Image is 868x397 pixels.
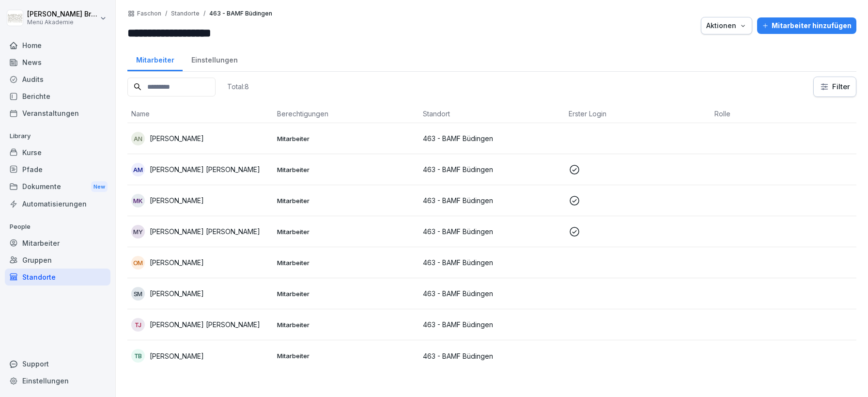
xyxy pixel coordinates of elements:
p: 463 - BAMF Büdingen [423,257,561,268]
div: AN [131,132,145,145]
p: Mitarbeiter [277,351,415,360]
a: Veranstaltungen [5,105,110,122]
div: TB [131,349,145,363]
button: Aktionen [701,17,752,34]
p: [PERSON_NAME] Bruns [27,10,98,18]
p: Mitarbeiter [277,227,415,236]
p: 463 - BAMF Büdingen [209,10,272,17]
p: 463 - BAMF Büdingen [423,288,561,299]
p: / [203,10,205,17]
th: Name [127,105,273,123]
a: Gruppen [5,252,110,269]
div: SM [131,287,145,301]
a: Berichte [5,88,110,105]
p: Total: 8 [227,82,249,91]
div: MY [131,225,145,238]
a: Einstellungen [183,47,246,71]
a: Mitarbeiter [127,47,183,71]
a: Automatisierungen [5,195,110,212]
p: [PERSON_NAME] [150,257,204,268]
a: Einstellungen [5,372,110,389]
div: AM [131,163,145,176]
a: News [5,54,110,71]
p: 463 - BAMF Büdingen [423,319,561,330]
p: Mitarbeiter [277,165,415,174]
p: [PERSON_NAME] [PERSON_NAME] [150,226,260,237]
p: [PERSON_NAME] [150,288,204,299]
a: Home [5,37,110,54]
a: Faschon [137,10,161,17]
button: Filter [814,77,856,96]
p: [PERSON_NAME] [150,133,204,143]
div: Support [5,355,110,372]
p: / [165,10,167,17]
p: Mitarbeiter [277,196,415,205]
div: TJ [131,318,145,332]
p: 463 - BAMF Büdingen [423,226,561,237]
p: Mitarbeiter [277,289,415,298]
div: MK [131,194,145,207]
div: OM [131,256,145,270]
th: Berechtigungen [273,105,419,123]
a: Audits [5,71,110,88]
p: [PERSON_NAME] [150,351,204,361]
th: Erster Login [565,105,711,123]
div: Filter [820,82,850,92]
a: Mitarbeiter [5,235,110,252]
th: Rolle [711,105,856,123]
p: 463 - BAMF Büdingen [423,133,561,143]
p: Menü Akademie [27,19,98,26]
p: Mitarbeiter [277,320,415,329]
p: Library [5,128,110,144]
div: Mitarbeiter hinzufügen [762,20,852,31]
a: Kurse [5,144,110,161]
p: 463 - BAMF Büdingen [423,164,561,175]
p: [PERSON_NAME] [PERSON_NAME] [150,319,260,330]
p: Standorte [171,10,200,17]
p: 463 - BAMF Büdingen [423,195,561,206]
a: DokumenteNew [5,178,110,196]
button: Mitarbeiter hinzufügen [757,17,856,34]
div: Dokumente [5,178,110,196]
a: Pfade [5,161,110,178]
div: Aktionen [706,20,747,31]
p: People [5,219,110,235]
th: Standort [419,105,565,123]
p: Mitarbeiter [277,134,415,143]
div: New [91,181,108,192]
a: Standorte [5,269,110,286]
p: Mitarbeiter [277,258,415,267]
p: [PERSON_NAME] [150,195,204,206]
p: 463 - BAMF Büdingen [423,351,561,361]
p: [PERSON_NAME] [PERSON_NAME] [150,164,260,175]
